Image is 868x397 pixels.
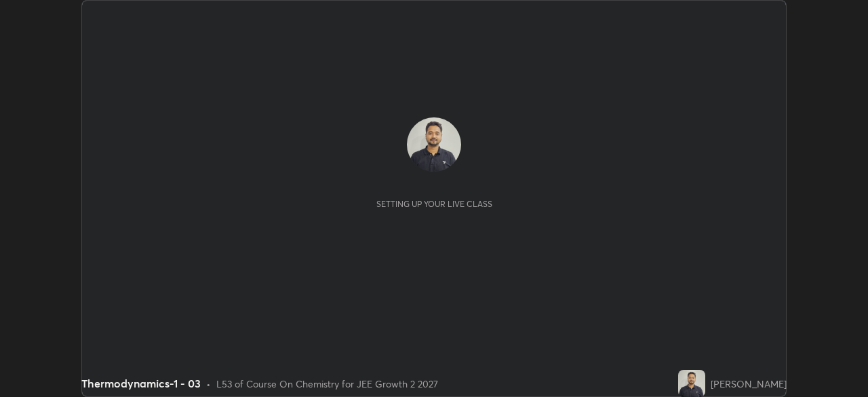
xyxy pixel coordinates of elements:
div: Thermodynamics-1 - 03 [81,375,201,392]
div: Setting up your live class [376,199,492,209]
div: L53 of Course On Chemistry for JEE Growth 2 2027 [216,377,438,391]
img: 81071b17b0dd4859a2b07f88cb3d53bb.jpg [678,370,705,397]
div: [PERSON_NAME] [711,377,787,391]
img: 81071b17b0dd4859a2b07f88cb3d53bb.jpg [407,117,461,172]
div: • [206,377,211,391]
